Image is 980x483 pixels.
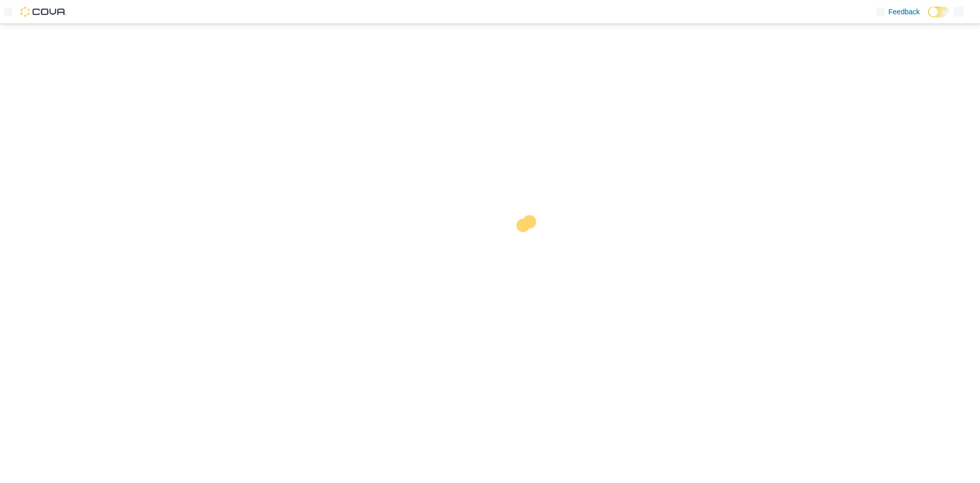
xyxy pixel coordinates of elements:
a: Feedback [872,2,924,22]
img: cova-loader [490,208,567,284]
img: Cova [20,7,66,17]
input: Dark Mode [928,7,949,17]
span: Feedback [889,7,920,17]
